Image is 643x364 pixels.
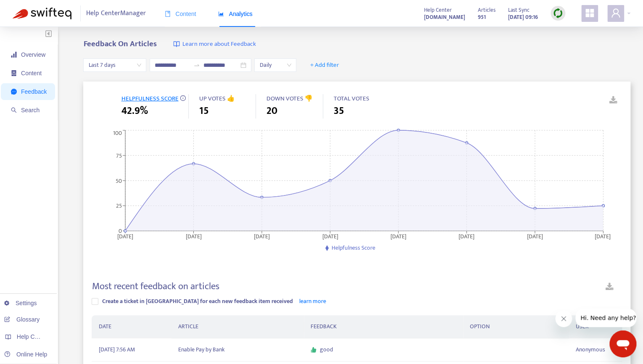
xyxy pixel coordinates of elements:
[310,60,339,70] span: + Add filter
[186,231,202,241] tspan: [DATE]
[611,8,621,18] span: user
[333,93,369,104] span: TOTAL VOTES
[463,315,569,338] th: OPTION
[333,103,344,119] span: 35
[88,59,141,71] span: Last 7 days
[311,347,316,353] span: like
[478,13,486,22] strong: 951
[21,70,42,76] span: Content
[165,11,171,17] span: book
[17,333,51,340] span: Help Centers
[11,107,17,113] span: search
[576,345,605,354] span: Anonymous
[304,315,463,338] th: FEEDBACK
[508,13,538,22] strong: [DATE] 09:16
[218,11,253,17] span: Analytics
[4,316,40,323] a: Glossary
[171,338,304,361] td: Enable Pay by Bank
[424,13,465,22] strong: [DOMAIN_NAME]
[173,41,180,47] img: image-link
[320,345,333,354] span: good
[98,345,134,354] span: [DATE] 7:56 AM
[609,330,636,357] iframe: Button to launch messaging window
[121,93,178,104] span: HELPFULNESS SCORE
[11,70,17,76] span: container
[199,103,208,119] span: 15
[173,40,256,49] a: Learn more about Feedback
[424,5,452,15] span: Help Center
[113,128,122,137] tspan: 100
[332,243,375,253] span: Helpfulness Score
[595,231,611,241] tspan: [DATE]
[171,315,304,338] th: ARTICLE
[21,107,40,113] span: Search
[116,150,122,160] tspan: 75
[116,201,122,211] tspan: 25
[553,8,563,18] img: sync.dc5367851b00ba804db3.png
[218,11,224,17] span: area-chart
[92,281,219,292] h4: Most recent feedback on articles
[182,40,256,49] span: Learn more about Feedback
[11,89,17,95] span: message
[304,58,345,72] button: + Add filter
[322,231,338,241] tspan: [DATE]
[116,176,122,185] tspan: 50
[478,5,495,15] span: Articles
[165,11,196,17] span: Content
[102,296,293,306] span: Create a ticket in [GEOGRAPHIC_DATA] for each new feedback item received
[121,103,148,119] span: 42.9%
[390,231,406,241] tspan: [DATE]
[508,5,530,15] span: Last Sync
[11,52,17,58] span: signal
[4,300,37,306] a: Settings
[193,62,200,69] span: swap-right
[92,315,171,338] th: DATE
[83,37,156,50] b: Feedback On Articles
[21,51,45,58] span: Overview
[585,8,595,18] span: appstore
[424,12,465,22] a: [DOMAIN_NAME]
[299,296,326,306] a: learn more
[119,226,122,235] tspan: 0
[254,231,270,241] tspan: [DATE]
[86,5,146,21] span: Help Center Manager
[193,62,200,69] span: to
[199,93,235,104] span: UP VOTES 👍
[266,103,277,119] span: 20
[13,8,71,19] img: Swifteq
[259,59,291,71] span: Daily
[4,351,47,358] a: Online Help
[527,231,543,241] tspan: [DATE]
[21,88,47,95] span: Feedback
[117,231,133,241] tspan: [DATE]
[266,93,312,104] span: DOWN VOTES 👎
[575,309,636,327] iframe: Message from company
[555,310,572,327] iframe: Close message
[459,231,475,241] tspan: [DATE]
